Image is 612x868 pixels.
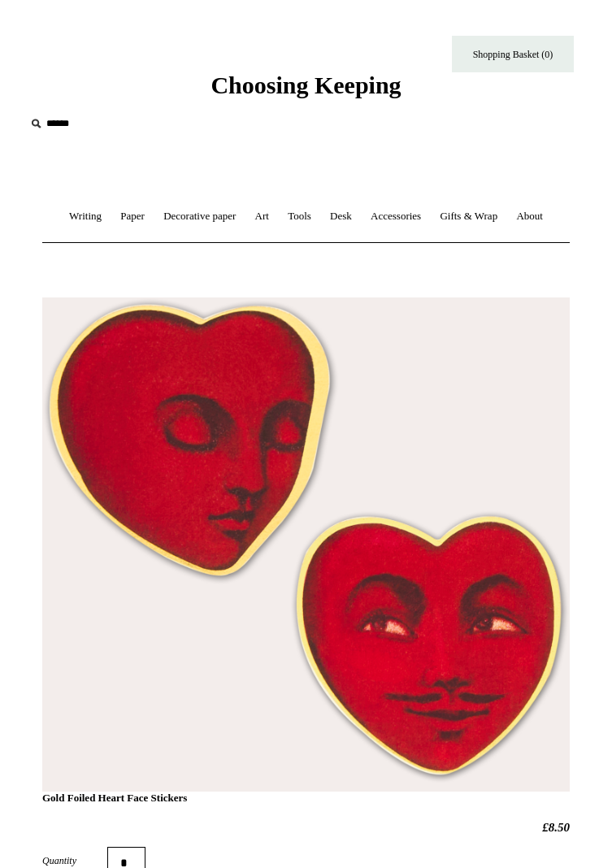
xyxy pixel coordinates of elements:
a: Shopping Basket (0) [452,36,574,72]
a: Gifts & Wrap [432,195,506,238]
a: Decorative paper [155,195,244,238]
a: Tools [280,195,319,238]
h1: Gold Foiled Heart Face Stickers [42,326,570,805]
img: Gold Foiled Heart Face Stickers [42,297,570,792]
a: About [508,195,551,238]
a: Paper [112,195,153,238]
span: Choosing Keeping [211,72,401,98]
a: Accessories [362,195,429,238]
label: Quantity [42,853,107,868]
h2: £8.50 [42,820,570,835]
a: Art [247,195,277,238]
a: Desk [322,195,360,238]
a: Writing [61,195,110,238]
a: Choosing Keeping [211,85,401,96]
